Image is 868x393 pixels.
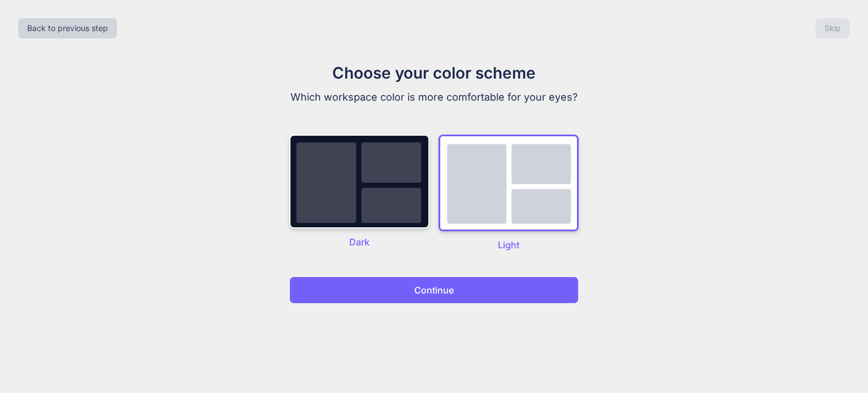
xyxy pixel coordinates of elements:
[439,238,579,252] p: Light
[18,18,117,38] button: Back to previous step
[439,135,579,231] img: dark
[289,277,579,304] button: Continue
[244,61,624,85] h1: Choose your color scheme
[815,18,850,38] button: Skip
[289,235,429,249] p: Dark
[244,89,624,105] p: Which workspace color is more comfortable for your eyes?
[289,135,429,228] img: dark
[414,283,454,297] p: Continue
